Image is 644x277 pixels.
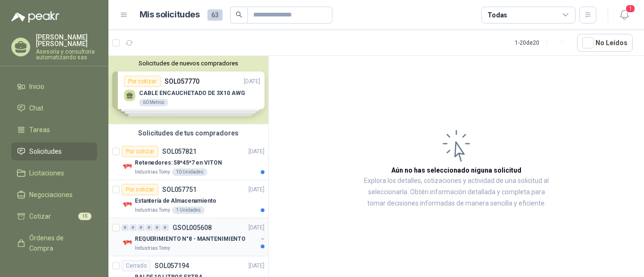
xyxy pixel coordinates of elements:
span: Chat [29,103,43,113]
div: Todas [487,10,507,20]
h3: Aún no has seleccionado niguna solicitud [391,165,521,175]
p: SOL057194 [155,262,189,269]
a: Licitaciones [11,164,97,182]
img: Logo peakr [11,11,59,23]
div: 0 [130,224,137,231]
a: Tareas [11,121,97,139]
img: Company Logo [122,237,133,248]
a: Cotizar15 [11,207,97,225]
a: Chat [11,99,97,117]
p: Explora los detalles, cotizaciones y actividad de una solicitud al seleccionarla. Obtén informaci... [363,175,550,209]
a: Por cotizarSOL057751[DATE] Company LogoEstantería de AlmacenamientoIndustrias Tomy1 Unidades [108,180,268,218]
p: SOL057821 [162,148,197,155]
div: Solicitudes de nuevos compradoresPor cotizarSOL057770[DATE] CABLE ENCAUCHETADO DE 3X10 AWG60 Metr... [108,56,268,124]
a: Por cotizarSOL057821[DATE] Company LogoRetenedores: 58*45*7 en VITONIndustrias Tomy10 Unidades [108,142,268,180]
div: 1 Unidades [172,206,205,214]
p: Industrias Tomy [135,206,170,214]
button: No Leídos [577,34,633,52]
div: Solicitudes de tus compradores [108,124,268,142]
p: GSOL005608 [173,224,212,231]
p: [DATE] [248,185,264,194]
p: Estantería de Almacenamiento [135,197,216,206]
div: 0 [122,224,129,231]
h1: Mis solicitudes [140,8,200,22]
a: Solicitudes [11,142,97,160]
a: Inicio [11,78,97,95]
span: Licitaciones [29,168,64,178]
a: 0 0 0 0 0 0 GSOL005608[DATE] Company LogoREQUERIMIENTO N°8 - MANTENIMIENTOIndustrias Tomy [122,222,266,252]
p: REQUERIMIENTO N°8 - MANTENIMIENTO [135,235,246,244]
div: Por cotizar [122,184,158,195]
p: Retenedores: 58*45*7 en VITON [135,158,222,167]
div: 1 - 20 de 20 [515,35,570,50]
span: Negociaciones [29,190,73,200]
div: 0 [138,224,145,231]
div: 0 [162,224,169,231]
p: [PERSON_NAME] [PERSON_NAME] [36,34,97,47]
div: Por cotizar [122,146,158,157]
div: 0 [154,224,161,231]
p: [DATE] [248,261,264,270]
span: 15 [78,213,91,220]
p: [DATE] [248,147,264,156]
span: 1 [625,4,636,13]
div: Cerrado [122,260,151,271]
a: Negociaciones [11,186,97,204]
p: Industrias Tomy [135,168,170,176]
p: [DATE] [248,223,264,232]
button: 1 [616,7,633,24]
button: Solicitudes de nuevos compradores [112,60,264,67]
img: Company Logo [122,199,133,210]
p: Industrias Tomy [135,245,170,252]
p: SOL057751 [162,186,197,193]
span: Inicio [29,81,44,92]
span: Órdenes de Compra [29,233,88,253]
div: 0 [146,224,153,231]
span: 63 [207,9,223,21]
span: Solicitudes [29,146,62,157]
span: Tareas [29,125,50,135]
span: search [236,11,242,18]
div: 10 Unidades [172,168,207,176]
img: Company Logo [122,161,133,172]
p: Asesoría y consultoria automatizando sas [36,49,97,60]
span: Cotizar [29,211,51,222]
a: Órdenes de Compra [11,229,97,257]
